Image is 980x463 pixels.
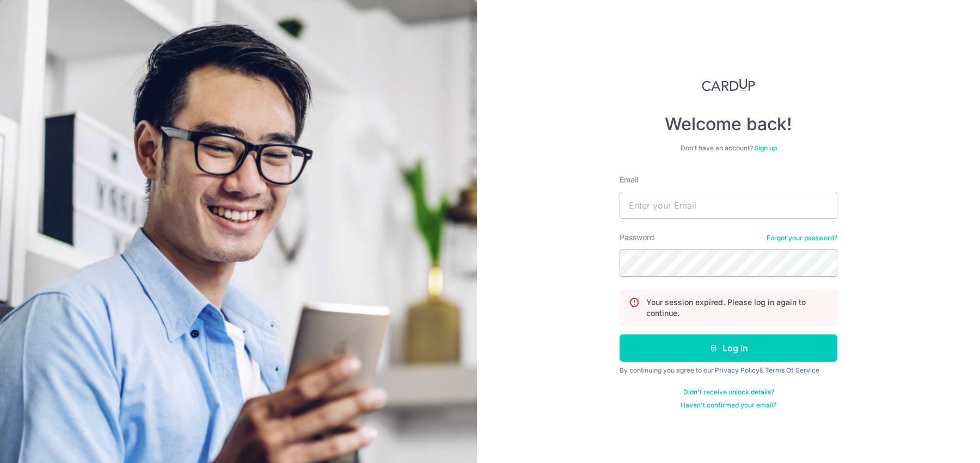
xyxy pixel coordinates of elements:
[683,388,774,397] a: Didn't receive unlock details?
[620,144,837,153] div: Don’t have an account?
[715,366,759,374] a: Privacy Policy
[620,174,638,185] label: Email
[620,113,837,135] h4: Welcome back!
[754,144,777,152] a: Sign up
[620,334,837,362] button: Log in
[646,297,828,319] p: Your session expired. Please log in again to continue.
[620,192,837,219] input: Enter your Email
[620,366,837,375] div: By continuing you agree to our &
[620,232,654,243] label: Password
[765,366,819,374] a: Terms Of Service
[767,234,837,242] a: Forgot your password?
[681,401,776,410] a: Haven't confirmed your email?
[702,78,755,92] img: CardUp Logo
